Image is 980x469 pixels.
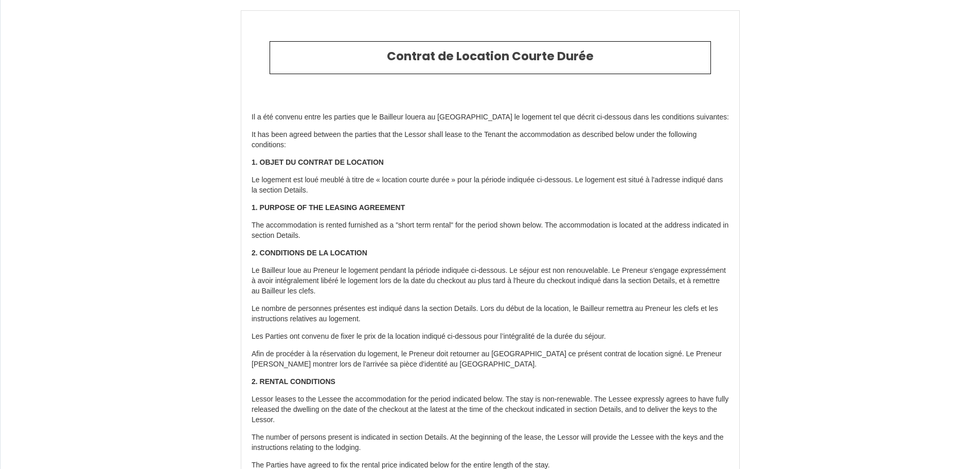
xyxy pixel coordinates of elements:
p: Le nombre de personnes présentes est indiqué dans la section Details. Lors du début de la locatio... [252,304,729,324]
p: It has been agreed between the parties that the Lessor shall lease to the Tenant the accommodatio... [252,130,729,150]
strong: 2. RENTAL CONDITIONS [252,377,335,386]
strong: 2. CONDITIONS DE LA LOCATION [252,249,367,257]
p: The accommodation is rented furnished as a "short term rental" for the period shown below. The ac... [252,220,729,241]
p: Lessor leases to the Lessee the accommodation for the period indicated below. The stay is non-ren... [252,394,729,425]
p: Le logement est loué meublé à titre de « location courte durée » pour la période indiquée ci-dess... [252,175,729,196]
p: Les Parties ont convenu de fixer le prix de la location indiqué ci-dessous pour l’intégralité de ... [252,332,729,342]
strong: 1. OBJET DU CONTRAT DE LOCATION [252,158,384,166]
h2: Contrat de Location Courte Durée [278,49,703,64]
p: Le Bailleur loue au Preneur le logement pendant la période indiquée ci-dessous. Le séjour est non... [252,266,729,297]
strong: 1. PURPOSE OF THE LEASING AGREEMENT [252,203,405,212]
p: The number of persons present is indicated in section Details. At the beginning of the lease, the... [252,432,729,453]
p: Il a été convenu entre les parties que le Bailleur louera au [GEOGRAPHIC_DATA] le logement tel qu... [252,112,729,123]
p: Afin de procéder à la réservation du logement, le Preneur doit retourner au [GEOGRAPHIC_DATA] ce ... [252,349,729,370]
